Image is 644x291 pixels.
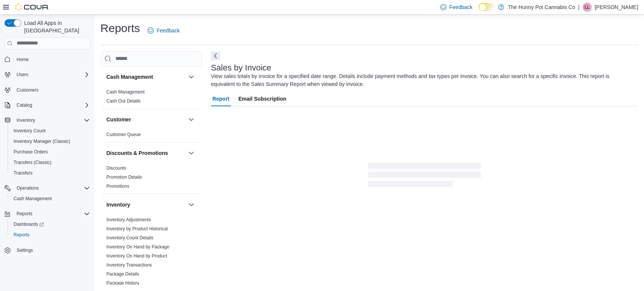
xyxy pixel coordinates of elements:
[106,89,144,95] a: Cash Management
[14,184,42,193] button: Operations
[106,89,144,95] span: Cash Management
[578,3,579,12] p: |
[106,116,185,123] button: Customer
[14,159,51,165] span: Transfers (Classic)
[14,138,70,144] span: Inventory Manager (Classic)
[14,128,46,134] span: Inventory Count
[100,87,202,109] div: Cash Management
[106,244,169,250] a: Inventory On Hand by Package
[8,193,93,204] button: Cash Management
[8,168,93,178] button: Transfers
[106,235,154,240] a: Inventory Count Details
[106,226,168,231] a: Inventory by Product Historical
[478,3,494,11] input: Dark Mode
[11,137,73,146] a: Inventory Manager (Classic)
[14,209,90,218] span: Reports
[106,201,185,208] button: Inventory
[106,132,141,138] span: Customer Queue
[583,3,592,12] div: Laura Laskoski
[11,147,51,156] a: Purchase Orders
[11,158,90,167] span: Transfers (Classic)
[2,100,93,110] button: Catalog
[106,116,131,123] h3: Customer
[11,158,54,167] a: Transfers (Classic)
[11,147,90,156] span: Purchase Orders
[157,27,180,34] span: Feedback
[14,101,35,110] button: Catalog
[17,72,28,78] span: Users
[14,170,32,176] span: Transfers
[14,116,38,125] button: Inventory
[11,137,90,146] span: Inventory Manager (Classic)
[106,271,139,277] span: Package Details
[106,132,141,137] a: Customer Queue
[106,98,141,104] span: Cash Out Details
[106,271,139,277] a: Package Details
[2,183,93,193] button: Operations
[100,130,202,142] div: Customer
[17,247,33,253] span: Settings
[8,230,93,240] button: Reports
[14,184,90,193] span: Operations
[368,164,481,188] span: Loading
[11,168,90,178] span: Transfers
[14,116,90,125] span: Inventory
[106,280,139,286] a: Package History
[14,70,90,79] span: Users
[17,117,35,123] span: Inventory
[17,57,29,63] span: Home
[14,245,90,255] span: Settings
[11,230,32,239] a: Reports
[2,69,93,80] button: Users
[2,208,93,219] button: Reports
[17,102,32,108] span: Catalog
[14,149,48,155] span: Purchase Orders
[187,149,196,158] button: Discounts & Promotions
[211,51,220,60] button: Next
[106,244,169,250] span: Inventory On Hand by Package
[8,126,93,136] button: Inventory Count
[187,72,196,81] button: Cash Management
[14,196,52,202] span: Cash Management
[14,55,90,64] span: Home
[2,245,93,256] button: Settings
[17,185,39,191] span: Operations
[584,3,589,12] span: LL
[106,253,167,259] a: Inventory On Hand by Product
[106,73,185,81] button: Cash Management
[11,194,55,203] a: Cash Management
[8,157,93,168] button: Transfers (Classic)
[8,147,93,157] button: Purchase Orders
[14,85,90,95] span: Customers
[187,115,196,124] button: Customer
[106,73,153,81] h3: Cash Management
[106,165,126,171] a: Discounts
[17,211,32,217] span: Reports
[144,23,183,38] a: Feedback
[2,54,93,65] button: Home
[106,201,130,208] h3: Inventory
[21,19,90,34] span: Load All Apps in [GEOGRAPHIC_DATA]
[106,262,152,268] span: Inventory Transactions
[106,149,185,157] button: Discounts & Promotions
[11,126,90,135] span: Inventory Count
[14,70,31,79] button: Users
[212,91,229,106] span: Report
[106,174,142,180] span: Promotion Details
[106,149,168,157] h3: Discounts & Promotions
[11,168,35,178] a: Transfers
[238,91,286,106] span: Email Subscription
[11,126,49,135] a: Inventory Count
[14,209,35,218] button: Reports
[11,220,47,229] a: Dashboards
[508,3,575,12] p: The Hunny Pot Cannabis Co
[106,262,152,268] a: Inventory Transactions
[211,63,271,72] h3: Sales by Invoice
[106,184,129,189] a: Promotions
[106,175,142,180] a: Promotion Details
[14,86,41,95] a: Customers
[106,183,129,189] span: Promotions
[449,3,472,11] span: Feedback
